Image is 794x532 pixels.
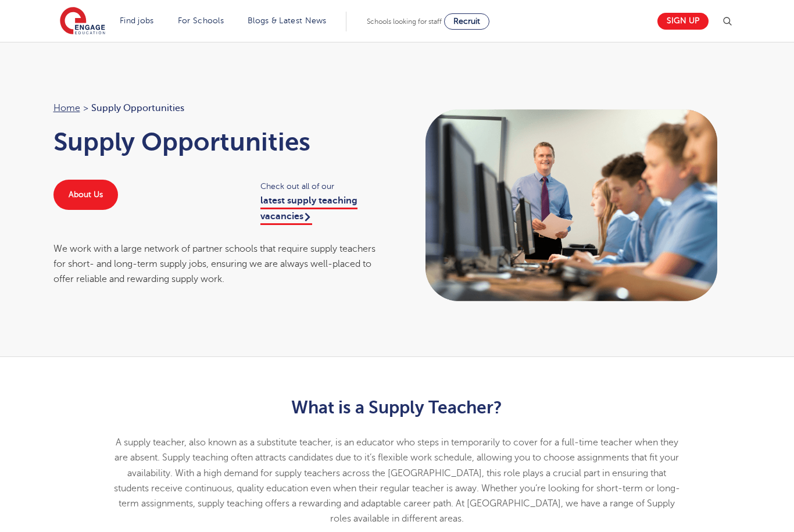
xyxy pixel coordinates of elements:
a: Home [53,103,80,113]
a: About Us [53,180,118,210]
span: Supply Opportunities [91,101,184,116]
span: > [83,103,88,113]
span: Check out all of our [260,180,385,193]
span: Schools looking for staff [367,17,442,26]
a: latest supply teaching vacancies [260,195,357,224]
a: Blogs & Latest News [248,16,327,25]
h1: Supply Opportunities [53,127,386,156]
h2: What is a Supply Teacher? [112,398,682,417]
a: Find jobs [120,16,154,25]
nav: breadcrumb [53,101,386,116]
img: Engage Education [60,7,105,36]
p: A supply teacher, also known as a substitute teacher, is an educator who steps in temporarily to ... [112,435,682,527]
div: We work with a large network of partner schools that require supply teachers for short- and long-... [53,241,386,287]
span: Recruit [453,17,480,26]
a: Sign up [657,13,709,30]
a: Recruit [444,13,489,30]
a: For Schools [178,16,224,25]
